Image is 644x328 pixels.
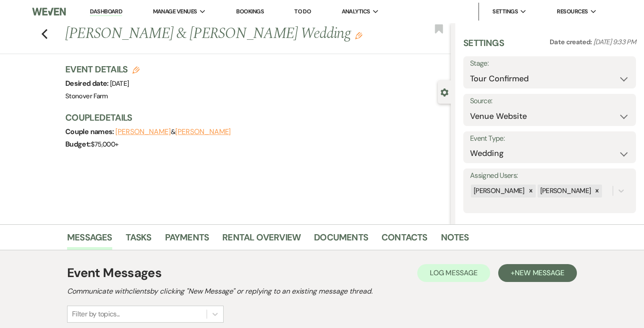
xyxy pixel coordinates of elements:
[441,230,469,250] a: Notes
[91,140,119,149] span: $75,000+
[417,264,490,282] button: Log Message
[430,268,478,278] span: Log Message
[90,8,122,16] a: Dashboard
[342,7,370,16] span: Analytics
[65,23,370,45] h1: [PERSON_NAME] & [PERSON_NAME] Wedding
[236,8,264,15] a: Bookings
[115,127,231,136] span: &
[65,127,115,136] span: Couple names:
[110,79,129,88] span: [DATE]
[65,92,108,101] span: Stonover Farm
[72,309,120,320] div: Filter by topics...
[593,38,636,46] span: [DATE] 9:33 PM
[381,230,428,250] a: Contacts
[557,7,588,16] span: Resources
[65,139,91,149] span: Budget:
[498,264,577,282] button: +New Message
[32,2,66,21] img: Weven Logo
[463,37,504,56] h3: Settings
[470,57,629,70] label: Stage:
[441,88,449,96] button: Close lead details
[492,7,518,16] span: Settings
[67,230,112,250] a: Messages
[153,7,197,16] span: Manage Venues
[294,8,311,15] a: To Do
[538,185,593,198] div: [PERSON_NAME]
[355,31,362,39] button: Edit
[115,128,171,135] button: [PERSON_NAME]
[65,63,140,76] h3: Event Details
[470,169,629,182] label: Assigned Users:
[165,230,209,250] a: Payments
[126,230,152,250] a: Tasks
[65,111,442,124] h3: Couple Details
[470,95,629,108] label: Source:
[175,128,231,135] button: [PERSON_NAME]
[67,264,161,282] h1: Event Messages
[314,230,368,250] a: Documents
[222,230,301,250] a: Rental Overview
[550,38,593,46] span: Date created:
[470,132,629,145] label: Event Type:
[67,286,577,297] h2: Communicate with clients by clicking "New Message" or replying to an existing message thread.
[515,268,564,278] span: New Message
[471,185,526,198] div: [PERSON_NAME]
[65,79,110,88] span: Desired date:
